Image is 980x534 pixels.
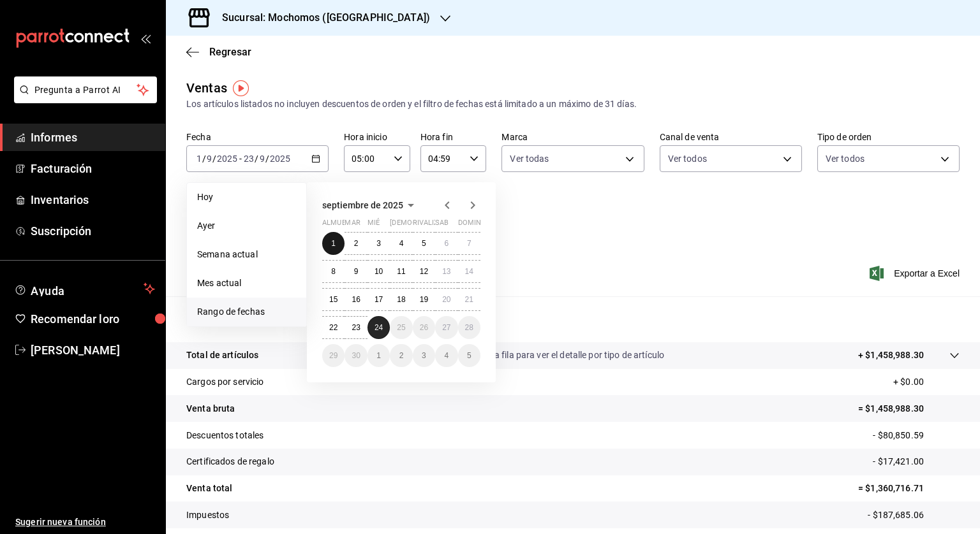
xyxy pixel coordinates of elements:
font: almuerzo [322,219,360,227]
img: Marcador de información sobre herramientas [233,80,249,96]
abbr: 3 de octubre de 2025 [422,351,426,360]
font: 3 [422,351,426,360]
font: Canal de venta [660,132,720,142]
abbr: 11 de septiembre de 2025 [397,267,405,276]
abbr: 9 de septiembre de 2025 [354,267,359,276]
font: / [212,154,216,164]
font: Hoy [197,192,213,202]
font: Exportar a Excel [894,268,960,278]
font: Regresar [209,46,251,58]
button: abrir_cajón_menú [140,33,151,43]
font: Pregunta a Parrot AI [34,85,121,95]
font: 2 [399,351,404,360]
font: - $80,850.59 [873,430,924,440]
font: = $1,458,988.30 [858,403,924,414]
button: 10 de septiembre de 2025 [367,260,390,283]
font: 21 [465,295,473,304]
font: = $1,360,716.71 [858,483,924,493]
abbr: 10 de septiembre de 2025 [375,267,383,276]
font: Ayer [197,220,216,231]
font: Los artículos listados no incluyen descuentos de orden y el filtro de fechas está limitado a un m... [186,99,637,109]
button: 22 de septiembre de 2025 [322,316,345,339]
font: sab [435,219,449,227]
font: 13 [442,267,450,276]
abbr: 21 de septiembre de 2025 [465,295,473,304]
font: 19 [420,295,428,304]
abbr: 2 de septiembre de 2025 [354,239,359,248]
button: 21 de septiembre de 2025 [458,288,480,311]
font: / [265,154,269,164]
font: 14 [465,267,473,276]
font: Marca [501,132,528,142]
font: 18 [397,295,405,304]
abbr: 19 de septiembre de 2025 [420,295,428,304]
font: 28 [465,323,473,332]
abbr: 7 de septiembre de 2025 [467,239,471,248]
font: septiembre de 2025 [322,200,403,210]
abbr: 3 de septiembre de 2025 [376,239,381,248]
font: Cargos por servicio [186,377,264,387]
font: Sucursal: Mochomos ([GEOGRAPHIC_DATA]) [222,11,430,24]
font: Da clic en la fila para ver el detalle por tipo de artículo [452,350,664,360]
button: 5 de septiembre de 2025 [413,232,435,255]
font: 5 [467,351,471,360]
button: 2 de septiembre de 2025 [345,232,367,255]
font: Semana actual [197,249,258,259]
font: 15 [329,295,338,304]
abbr: jueves [390,219,465,232]
button: 4 de octubre de 2025 [435,344,457,367]
font: 1 [331,239,336,248]
button: 7 de septiembre de 2025 [458,232,480,255]
a: Pregunta a Parrot AI [9,92,157,106]
abbr: 2 de octubre de 2025 [399,351,404,360]
font: 8 [331,267,336,276]
font: Ventas [186,80,227,96]
font: rivalizar [413,219,448,227]
font: 6 [444,239,449,248]
abbr: 29 de septiembre de 2025 [329,351,338,360]
button: 1 de octubre de 2025 [367,344,390,367]
font: Inventarios [31,193,89,206]
button: 17 de septiembre de 2025 [367,288,390,311]
font: 12 [420,267,428,276]
button: septiembre de 2025 [322,198,419,213]
font: Venta total [186,483,232,493]
font: 5 [422,239,426,248]
abbr: 18 de septiembre de 2025 [397,295,405,304]
abbr: 20 de septiembre de 2025 [442,295,450,304]
font: Ver todas [510,154,549,164]
font: 24 [375,323,383,332]
font: Tipo de orden [817,132,872,142]
abbr: viernes [413,219,448,232]
abbr: 6 de septiembre de 2025 [444,239,449,248]
font: [DEMOGRAPHIC_DATA] [390,219,465,227]
font: 3 [376,239,381,248]
button: Exportar a Excel [872,266,960,281]
font: mar [345,219,360,227]
font: Impuestos [186,510,229,520]
button: 27 de septiembre de 2025 [435,316,457,339]
abbr: 23 de septiembre de 2025 [352,323,360,332]
abbr: 17 de septiembre de 2025 [375,295,383,304]
abbr: 13 de septiembre de 2025 [442,267,450,276]
font: 1 [376,351,381,360]
font: 23 [352,323,360,332]
abbr: 25 de septiembre de 2025 [397,323,405,332]
font: Facturación [31,162,92,175]
font: 17 [375,295,383,304]
abbr: 14 de septiembre de 2025 [465,267,473,276]
font: - [239,154,242,164]
font: 30 [352,351,360,360]
abbr: 4 de septiembre de 2025 [399,239,404,248]
abbr: 4 de octubre de 2025 [444,351,449,360]
font: dominio [458,219,489,227]
abbr: 26 de septiembre de 2025 [420,323,428,332]
button: 2 de octubre de 2025 [390,344,412,367]
input: -- [196,154,202,164]
abbr: 5 de octubre de 2025 [467,351,471,360]
font: Ver todos [826,154,865,164]
button: 19 de septiembre de 2025 [413,288,435,311]
button: 13 de septiembre de 2025 [435,260,457,283]
font: 22 [329,323,338,332]
font: / [255,154,258,164]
